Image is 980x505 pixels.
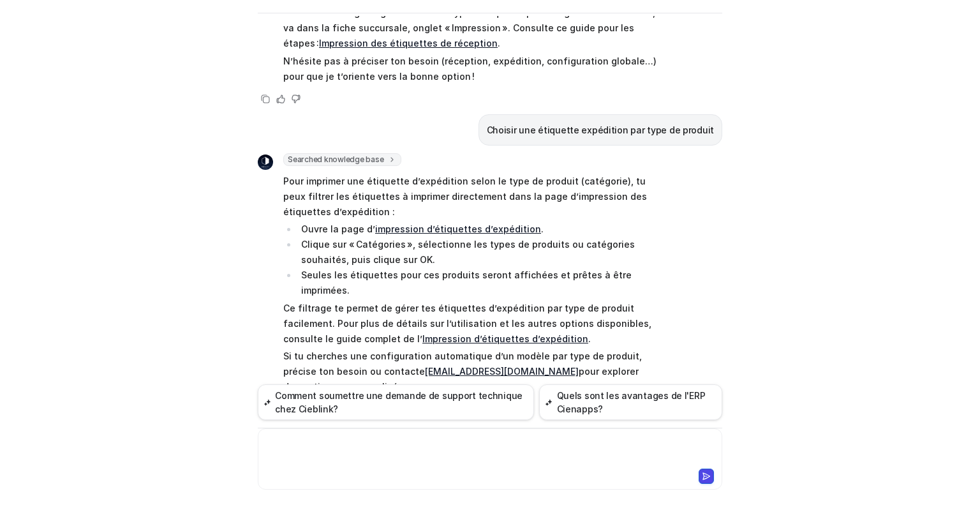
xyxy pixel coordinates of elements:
p: Si tu veux configurer globalement le type d’étiquette par catégorie ou succursale, va dans la fic... [283,5,657,51]
span: Searched knowledge base [283,153,401,166]
p: N’hésite pas à préciser ton besoin (réception, expédition, configuration globale…) pour que je t’... [283,54,657,84]
p: Ce filtrage te permet de gérer tes étiquettes d’expédition par type de produit facilement. Pour p... [283,301,657,347]
li: Seules les étiquettes pour ces produits seront affichées et prêtes à être imprimées. [297,268,657,298]
button: Comment soumettre une demande de support technique chez Cieblink? [258,384,534,420]
li: Clique sur « Catégories », sélectionne les types de produits ou catégories souhaités, puis clique... [297,237,657,268]
button: Quels sont les avantages de l'ERP Cienapps? [539,384,722,420]
img: Widget [258,155,273,170]
li: Ouvre la page d’ . [297,222,657,237]
p: Choisir une étiquette expédition par type de produit [487,123,714,138]
a: Impression des étiquettes de réception [319,38,498,49]
p: Pour imprimer une étiquette d’expédition selon le type de produit (catégorie), tu peux filtrer le... [283,174,657,220]
a: [EMAIL_ADDRESS][DOMAIN_NAME] [425,366,579,377]
p: Si tu cherches une configuration automatique d’un modèle par type de produit, précise ton besoin ... [283,349,657,395]
a: impression d’étiquettes d’expédition [375,223,541,234]
a: Impression d’étiquettes d’expédition [422,333,588,344]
